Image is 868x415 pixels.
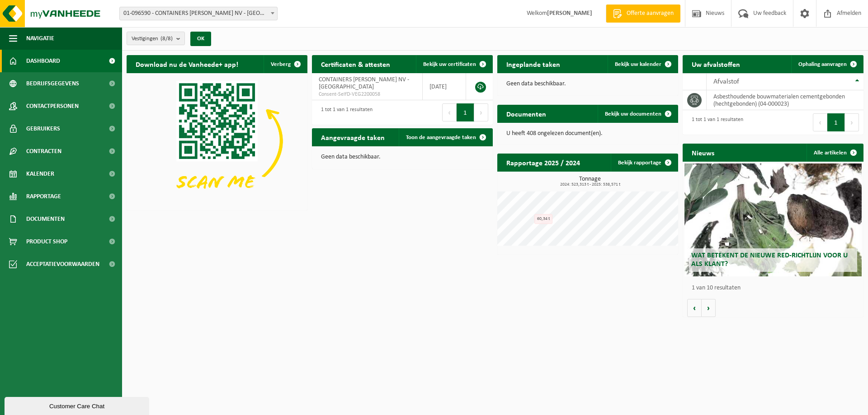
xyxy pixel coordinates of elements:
span: Ophaling aanvragen [798,61,847,67]
a: Wat betekent de nieuwe RED-richtlijn voor u als klant? [684,163,862,276]
span: Contracten [26,140,61,163]
count: (8/8) [160,36,173,42]
span: CONTAINERS [PERSON_NAME] NV - [GEOGRAPHIC_DATA] [319,76,409,90]
span: Vestigingen [132,32,173,46]
span: Verberg [271,61,291,67]
span: Consent-SelfD-VEG2200058 [319,91,415,98]
a: Alle artikelen [807,144,863,162]
span: Bedrijfsgegevens [26,72,79,95]
div: 60,34 t [534,214,552,224]
h2: Rapportage 2025 / 2024 [497,154,589,171]
iframe: chat widget [5,395,151,415]
span: Offerte aanvragen [624,9,676,18]
p: U heeft 408 ongelezen document(en). [506,131,669,137]
span: Afvalstof [713,78,739,85]
h2: Uw afvalstoffen [683,55,749,73]
span: 01-096590 - CONTAINERS JAN HAECK NV - BRUGGE [119,7,278,20]
td: asbesthoudende bouwmaterialen cementgebonden (hechtgebonden) (04-000023) [707,90,863,110]
p: 1 van 10 resultaten [692,285,859,291]
button: Next [845,113,859,131]
span: Bekijk uw documenten [605,111,661,117]
button: OK [190,32,211,46]
span: 2024: 523,313 t - 2025: 538,571 t [502,182,678,187]
a: Bekijk uw certificaten [416,55,492,73]
span: Gebruikers [26,117,60,140]
span: 01-096590 - CONTAINERS JAN HAECK NV - BRUGGE [120,7,277,20]
span: Navigatie [26,27,54,50]
a: Ophaling aanvragen [791,55,863,73]
td: [DATE] [423,73,466,100]
a: Offerte aanvragen [606,5,680,23]
h3: Tonnage [502,176,678,187]
button: 1 [827,113,845,131]
button: Next [474,103,488,121]
h2: Documenten [497,105,555,122]
button: Vorige [687,299,702,317]
span: Acceptatievoorwaarden [26,253,99,275]
button: Verberg [264,55,307,73]
a: Bekijk uw documenten [598,105,677,123]
span: Contactpersonen [26,95,79,117]
h2: Download nu de Vanheede+ app! [127,55,247,73]
span: Dashboard [26,50,60,72]
button: Previous [442,103,457,121]
a: Bekijk uw kalender [608,55,677,73]
span: Wat betekent de nieuwe RED-richtlijn voor u als klant? [691,252,848,268]
p: Geen data beschikbaar. [506,81,669,87]
span: Bekijk uw certificaten [423,61,476,67]
img: Download de VHEPlus App [127,73,307,209]
button: Volgende [702,299,716,317]
span: Toon de aangevraagde taken [406,135,476,140]
a: Bekijk rapportage [611,154,677,172]
h2: Ingeplande taken [497,55,569,73]
span: Kalender [26,163,54,185]
a: Toon de aangevraagde taken [399,128,492,146]
span: Rapportage [26,185,61,208]
span: Bekijk uw kalender [615,61,661,67]
div: 1 tot 1 van 1 resultaten [316,103,373,122]
h2: Certificaten & attesten [312,55,399,73]
p: Geen data beschikbaar. [321,154,484,160]
h2: Nieuws [683,144,723,161]
button: Previous [813,113,827,131]
strong: [PERSON_NAME] [547,10,592,17]
button: 1 [457,103,474,121]
h2: Aangevraagde taken [312,128,394,146]
div: 1 tot 1 van 1 resultaten [687,112,743,132]
span: Product Shop [26,230,67,253]
span: Documenten [26,208,65,230]
button: Vestigingen(8/8) [127,32,185,45]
